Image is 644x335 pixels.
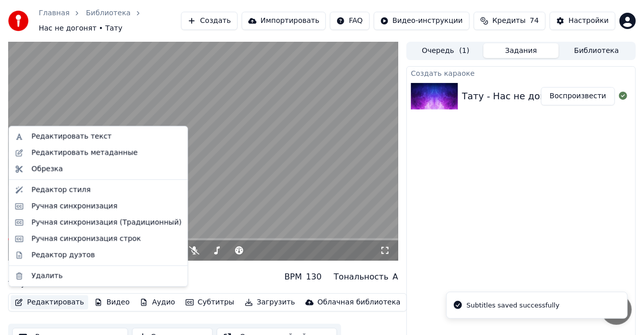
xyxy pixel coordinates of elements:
[407,67,635,79] div: Создать караоке
[474,12,546,30] button: Кредиты74
[32,185,91,195] div: Редактор стиля
[467,300,559,311] div: Subtitles saved successfully
[493,16,526,26] span: Кредиты
[541,87,615,105] button: Воспроизвести
[306,271,322,283] div: 130
[32,201,118,211] div: Ручная синхронизация
[569,16,609,26] div: Настройки
[462,89,568,103] div: Тату - Нас не догонят
[241,295,299,310] button: Загрузить
[393,271,398,283] div: A
[136,295,179,310] button: Аудио
[11,295,88,310] button: Редактировать
[318,297,401,308] div: Облачная библиотека
[8,11,29,31] img: youka
[32,234,141,244] div: Ручная синхронизация строк
[32,250,95,260] div: Редактор дуэтов
[181,12,237,30] button: Создать
[39,8,69,18] a: Главная
[182,295,239,310] button: Субтитры
[334,271,389,283] div: Тональность
[330,12,369,30] button: FAQ
[39,8,181,34] nav: breadcrumb
[483,43,559,58] button: Задания
[559,43,634,58] button: Библиотека
[374,12,470,30] button: Видео-инструкции
[32,131,112,142] div: Редактировать текст
[242,12,326,30] button: Импортировать
[32,271,63,281] div: Удалить
[86,8,131,18] a: Библиотека
[459,46,470,56] span: ( 1 )
[32,148,138,158] div: Редактировать метаданные
[530,16,539,26] span: 74
[550,12,615,30] button: Настройки
[408,43,483,58] button: Очередь
[90,295,134,310] button: Видео
[32,217,182,228] div: Ручная синхронизация (Традиционный)
[285,271,302,283] div: BPM
[32,164,63,174] div: Обрезка
[39,23,122,34] span: Нас не догонят • Тату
